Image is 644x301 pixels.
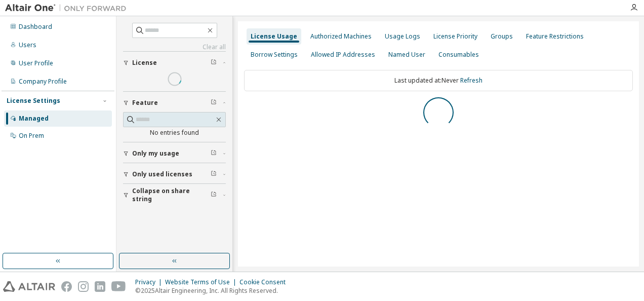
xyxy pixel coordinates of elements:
p: © 2025 Altair Engineering, Inc. All Rights Reserved. [135,286,292,295]
div: Feature Restrictions [526,32,584,41]
button: Feature [123,92,226,114]
img: altair_logo.svg [3,281,55,292]
div: Last updated at: Never [244,70,633,91]
span: Only my usage [132,149,179,158]
div: License Priority [433,32,477,41]
span: Only used licenses [132,170,192,178]
div: License Settings [7,97,60,105]
span: Clear filter [211,170,217,178]
button: Collapse on share string [123,184,226,206]
button: License [123,52,226,74]
div: Website Terms of Use [165,278,239,286]
span: Clear filter [211,99,217,107]
div: License Usage [251,32,297,41]
a: Refresh [460,76,482,85]
span: License [132,59,157,67]
div: Privacy [135,278,165,286]
div: Borrow Settings [251,51,298,59]
div: Cookie Consent [239,278,292,286]
img: linkedin.svg [95,281,105,292]
div: Company Profile [19,78,67,86]
span: Clear filter [211,59,217,67]
span: Clear filter [211,149,217,158]
span: Collapse on share string [132,187,211,203]
div: Named User [388,51,425,59]
div: Allowed IP Addresses [311,51,375,59]
div: Dashboard [19,23,52,31]
img: instagram.svg [78,281,89,292]
button: Only my usage [123,142,226,165]
div: User Profile [19,59,53,67]
div: Users [19,41,36,49]
span: Feature [132,99,158,107]
span: Clear filter [211,191,217,199]
img: Altair One [5,3,132,13]
img: facebook.svg [61,281,72,292]
a: Clear all [123,43,226,51]
div: Groups [491,32,513,41]
img: youtube.svg [111,281,126,292]
div: Consumables [438,51,479,59]
button: Only used licenses [123,163,226,185]
div: Authorized Machines [310,32,372,41]
div: Usage Logs [385,32,420,41]
div: No entries found [123,129,226,137]
div: On Prem [19,132,44,140]
div: Managed [19,115,49,123]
